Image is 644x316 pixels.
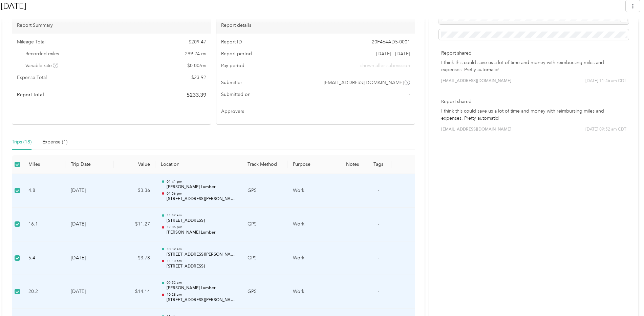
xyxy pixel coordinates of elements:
[287,174,340,208] td: Work
[242,241,287,275] td: GPS
[372,38,410,45] span: 20F464AD5-0001
[12,17,211,34] div: Report Summary
[167,196,237,202] p: [STREET_ADDRESS][PERSON_NAME]
[65,155,114,174] th: Trip Date
[378,221,379,227] span: -
[287,155,340,174] th: Purpose
[17,91,44,98] span: Report total
[114,155,155,174] th: Value
[167,263,237,270] p: [STREET_ADDRESS]
[167,213,237,218] p: 11:42 am
[585,78,626,84] span: [DATE] 11:46 am CDT
[441,98,626,105] p: Report shared
[441,78,511,84] span: [EMAIL_ADDRESS][DOMAIN_NAME]
[378,255,379,261] span: -
[287,208,340,241] td: Work
[114,208,155,241] td: $11.27
[378,289,379,294] span: -
[441,50,626,57] p: Report shared
[242,275,287,309] td: GPS
[409,91,410,98] span: -
[216,17,415,34] div: Report details
[65,275,114,309] td: [DATE]
[167,297,237,303] p: [STREET_ADDRESS][PERSON_NAME]
[221,38,242,45] span: Report ID
[25,62,59,69] span: Variable rate
[65,174,114,208] td: [DATE]
[23,241,65,275] td: 5.4
[167,280,237,285] p: 09:52 am
[167,259,237,263] p: 11:10 am
[23,155,65,174] th: Miles
[167,247,237,252] p: 10:39 am
[221,50,252,57] span: Report period
[17,74,47,81] span: Expense Total
[114,174,155,208] td: $3.36
[167,230,237,236] p: [PERSON_NAME] Lumber
[167,225,237,230] p: 12:06 pm
[65,241,114,275] td: [DATE]
[155,155,242,174] th: Location
[221,108,244,115] span: Approvers
[191,74,206,81] span: $ 23.92
[65,208,114,241] td: [DATE]
[376,50,410,57] span: [DATE] - [DATE]
[339,155,365,174] th: Notes
[114,275,155,309] td: $14.14
[287,241,340,275] td: Work
[287,275,340,309] td: Work
[12,138,31,146] div: Trips (18)
[167,191,237,196] p: 01:56 pm
[187,62,206,69] span: $ 0.00 / mi
[441,107,626,122] p: I think this could save us a lot of time and money with reimbursing miles and expenses. Pretty au...
[585,126,626,133] span: [DATE] 09:52 am CDT
[114,241,155,275] td: $3.78
[42,138,67,146] div: Expense (1)
[185,50,206,57] span: 299.24 mi
[242,174,287,208] td: GPS
[167,252,237,258] p: [STREET_ADDRESS][PERSON_NAME]
[221,62,244,69] span: Pay period
[360,62,410,69] span: shown after submission
[23,174,65,208] td: 4.8
[365,155,391,174] th: Tags
[242,208,287,241] td: GPS
[189,38,206,45] span: $ 209.47
[23,275,65,309] td: 20.2
[25,50,59,57] span: Recorded miles
[167,179,237,184] p: 01:41 pm
[167,184,237,190] p: [PERSON_NAME] Lumber
[441,59,626,73] p: I think this could save us a lot of time and money with reimbursing miles and expenses. Pretty au...
[187,91,206,99] span: $ 233.39
[324,79,404,86] span: [EMAIL_ADDRESS][DOMAIN_NAME]
[23,208,65,241] td: 16.1
[17,38,45,45] span: Mileage Total
[378,187,379,193] span: -
[167,285,237,291] p: [PERSON_NAME] Lumber
[441,126,511,133] span: [EMAIL_ADDRESS][DOMAIN_NAME]
[221,91,251,98] span: Submitted on
[242,155,287,174] th: Track Method
[167,218,237,224] p: [STREET_ADDRESS]
[221,79,242,86] span: Submitter
[167,292,237,297] p: 10:28 am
